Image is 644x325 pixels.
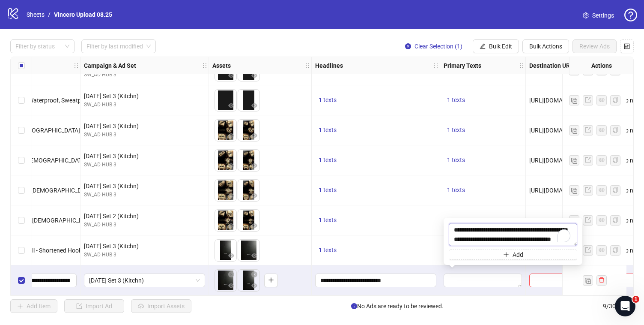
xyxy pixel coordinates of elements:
[84,101,205,109] div: SW_AD HUB 3
[319,217,337,223] span: 1 texts
[315,215,340,226] button: 1 texts
[251,271,257,277] span: close-circle
[585,97,591,103] span: export
[226,131,236,141] button: Preview
[11,205,32,235] div: Select row 7
[238,120,259,141] img: Asset 2
[84,121,205,131] div: [DATE] Set 3 (Kitchn)
[206,57,209,74] div: Resize Campaign & Ad Set column
[319,96,337,103] span: 1 texts
[84,91,205,101] div: [DATE] Set 3 (Kitchn)
[444,215,468,226] button: 1 texts
[84,191,205,199] div: SW_AD HUB 3
[215,180,236,201] img: Asset 1
[513,251,523,258] span: Add
[523,57,525,74] div: Resize Primary Texts column
[228,193,234,199] span: eye
[226,191,236,201] button: Preview
[215,210,236,231] img: Asset 1
[249,251,259,261] button: Preview
[251,193,257,199] span: eye
[615,127,641,134] span: Shop now
[251,102,257,108] span: eye
[447,217,465,223] span: 1 texts
[251,162,257,169] span: eye
[583,12,589,18] span: setting
[615,187,641,194] span: Shop now
[319,156,337,163] span: 1 texts
[438,57,440,74] div: Resize Headlines column
[529,217,590,224] span: [URL][DOMAIN_NAME]
[449,250,577,260] button: Add
[251,72,257,78] span: eye
[228,102,234,108] span: eye
[447,156,465,163] span: 1 texts
[310,63,316,69] span: holder
[228,72,234,78] span: eye
[79,63,85,69] span: holder
[11,57,32,74] div: Select all rows
[615,296,635,316] iframe: Intercom live chat
[319,247,337,253] span: 1 texts
[447,187,465,193] span: 1 texts
[447,96,465,103] span: 1 texts
[238,210,259,231] img: Asset 2
[251,132,257,138] span: eye
[84,131,205,139] div: SW_AD HUB 3
[405,43,411,49] span: close-circle
[529,157,590,164] span: [URL][DOMAIN_NAME]
[615,97,641,104] span: Shop now
[315,95,340,105] button: 1 texts
[226,221,236,231] button: Preview
[447,126,465,133] span: 1 texts
[249,161,259,171] button: Preview
[615,247,641,254] span: Shop now
[599,127,605,133] span: eye
[215,240,236,261] img: Asset 1
[603,301,634,311] span: 9 / 300 items
[599,157,605,163] span: eye
[84,241,205,251] div: [DATE] Set 3 (Kitchn)
[249,191,259,201] button: Preview
[73,63,79,69] span: holder
[11,145,32,175] div: Select row 5
[238,270,259,291] img: Asset 2
[529,43,562,50] span: Bulk Actions
[489,43,512,50] span: Bulk Edit
[632,296,639,303] span: 1
[315,274,436,287] div: Edit values
[615,217,641,224] span: Shop now
[414,43,462,50] span: Clear Selection (1)
[249,281,259,291] button: Preview
[228,223,234,229] span: eye
[226,71,236,81] button: Preview
[529,97,635,104] span: [URL][DOMAIN_NAME][PERSON_NAME]
[238,240,259,261] img: Asset 2
[84,161,205,169] div: SW_AD HUB 3
[228,271,234,277] span: close-circle
[444,125,468,135] button: 1 texts
[449,223,577,246] textarea: To enrich screen reader interactions, please activate Accessibility in Grammarly extension settings
[585,187,591,193] span: export
[228,132,234,138] span: eye
[309,57,311,74] div: Resize Assets column
[84,61,136,70] strong: Campaign & Ad Set
[11,265,32,295] div: Select row 9
[444,185,468,196] button: 1 texts
[304,63,310,69] span: holder
[249,270,259,280] button: Delete
[84,211,205,221] div: [DATE] Set 2 (Kitchn)
[319,126,337,133] span: 1 texts
[439,63,445,69] span: holder
[624,9,637,21] span: question-circle
[351,303,357,309] span: info-circle
[592,11,614,20] span: Settings
[315,245,340,256] button: 1 texts
[251,223,257,229] span: eye
[585,217,591,223] span: export
[569,95,579,105] button: Duplicate
[11,235,32,265] div: Select row 8
[569,185,579,196] button: Duplicate
[569,125,579,135] button: Duplicate
[11,115,32,145] div: Select row 4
